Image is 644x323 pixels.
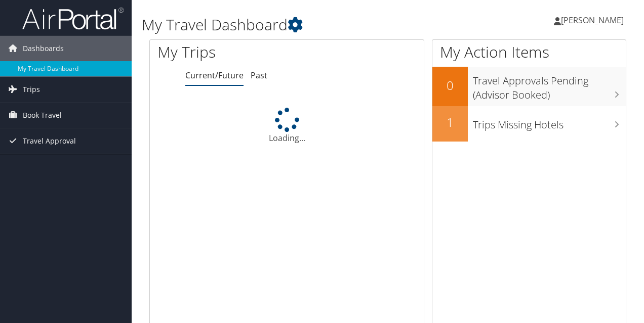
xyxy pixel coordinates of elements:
div: Loading... [150,108,424,144]
h1: My Travel Dashboard [142,14,470,35]
a: Past [251,70,267,81]
span: Book Travel [23,103,62,128]
h2: 0 [432,77,468,94]
span: [PERSON_NAME] [561,15,624,26]
span: Travel Approval [23,128,76,154]
h3: Trips Missing Hotels [473,113,626,132]
h2: 1 [432,114,468,131]
h3: Travel Approvals Pending (Advisor Booked) [473,69,626,102]
span: Trips [23,77,40,102]
a: 1Trips Missing Hotels [432,106,626,142]
span: Dashboards [23,36,64,61]
a: 0Travel Approvals Pending (Advisor Booked) [432,67,626,106]
a: Current/Future [185,70,244,81]
img: airportal-logo.png [22,7,124,30]
h1: My Action Items [432,41,626,63]
a: [PERSON_NAME] [554,5,634,35]
h1: My Trips [157,41,302,63]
